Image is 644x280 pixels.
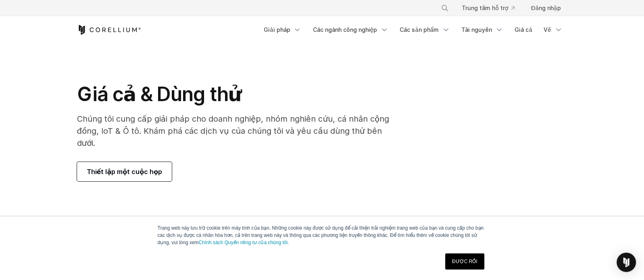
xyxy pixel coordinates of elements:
font: Các sản phẩm [400,26,439,33]
font: Chúng tôi cung cấp giải pháp cho doanh nghiệp, nhóm nghiên cứu, cá nhân cộng đồng, IoT & Ô tô. Kh... [77,114,390,148]
div: Menu điều hướng [259,23,567,37]
a: Thiết lập một cuộc họp [77,162,172,181]
a: Trang chủ Corellium [77,25,141,35]
a: ĐƯỢC RỒI [445,253,484,270]
font: Trung tâm hỗ trợ [462,4,508,11]
a: Chính sách Quyền riêng tư của chúng tôi. [199,240,289,245]
font: Trang web này lưu trữ cookie trên máy tính của bạn. Những cookie này được sử dụng để cải thiện tr... [158,225,484,245]
font: Thiết lập một cuộc họp [87,168,163,176]
font: Giá cả & Dùng thử [77,82,242,106]
font: Về [544,26,551,33]
div: Menu điều hướng [431,1,567,15]
div: Open Intercom Messenger [617,253,636,272]
font: Tài nguyên [461,26,492,33]
font: Giải pháp [264,26,290,33]
font: Đăng nhập [531,4,561,11]
font: Giá cả [515,26,532,33]
font: Các ngành công nghiệp [313,26,377,33]
font: ĐƯỢC RỒI [452,259,477,264]
button: Tìm kiếm [438,1,452,15]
